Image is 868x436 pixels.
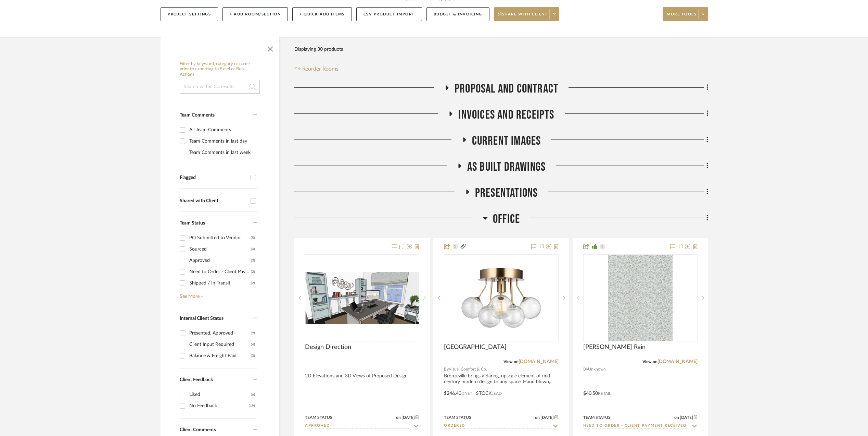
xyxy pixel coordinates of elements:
[658,359,698,364] a: [DOMAIN_NAME]
[180,427,216,432] span: Client Comments
[189,400,249,411] div: No Feedback
[674,415,679,420] span: on
[178,289,257,300] a: See More +
[189,328,251,339] div: Presented, Approved
[608,255,673,341] img: Parker Rain
[305,423,411,429] input: Type to Search…
[251,255,255,266] div: (3)
[642,360,658,364] span: View on
[294,43,343,56] div: Displaying 30 products
[667,12,697,22] span: More tools
[396,415,401,420] span: on
[663,7,708,21] button: More tools
[251,244,255,255] div: (4)
[519,359,559,364] a: [DOMAIN_NAME]
[251,389,255,400] div: (6)
[503,360,519,364] span: View on
[467,160,546,174] span: As Built Drawings
[189,389,251,400] div: Liked
[189,232,251,243] div: PO Submitted to Vendor
[494,7,560,21] button: Share with client
[189,278,251,289] div: Shipped / In Transit
[189,255,251,266] div: Approved
[222,7,288,21] button: + Add Room/Section
[458,108,554,122] span: invoices and receipts
[251,266,255,277] div: (2)
[444,366,449,373] span: By
[305,414,332,421] div: Team Status
[180,198,247,204] div: Shared with Client
[189,350,251,361] div: Balance & Freight Paid
[449,366,487,373] span: Visual Comfort & Co.
[251,278,255,289] div: (2)
[679,415,694,420] span: [DATE]
[251,328,255,339] div: (9)
[305,343,351,351] span: Design Direction
[475,186,538,201] span: Presentations
[540,415,554,420] span: [DATE]
[498,12,548,22] span: Share with client
[583,343,646,351] span: [PERSON_NAME] Rain
[455,82,558,96] span: proposal and contract
[180,221,205,226] span: Team Status
[444,423,550,429] input: Type to Search…
[302,65,339,73] span: Reorder Rooms
[251,339,255,350] div: (4)
[588,366,606,373] span: Unknown
[264,41,277,54] button: Close
[444,414,471,421] div: Team Status
[161,7,218,21] button: Project Settings
[189,266,251,277] div: Need to Order - Client Payment Received
[306,272,419,324] img: Design Direction
[583,423,689,429] input: Type to Search…
[189,147,255,158] div: Team Comments in last week
[180,113,215,118] span: Team Comments
[535,415,540,420] span: on
[251,232,255,243] div: (5)
[189,136,255,147] div: Team Comments in last day
[356,7,422,21] button: CSV Product Import
[583,366,588,373] span: By
[472,134,541,148] span: Current Images
[180,377,213,382] span: Client Feedback
[458,255,544,341] img: Bronzeville
[493,212,520,227] span: Office
[294,65,339,73] button: Reorder Rooms
[180,61,260,77] h6: Filter by keyword, category or name prior to exporting to Excel or Bulk Actions
[426,7,489,21] button: Budget & Invoicing
[189,124,255,135] div: All Team Comments
[444,343,507,351] span: [GEOGRAPHIC_DATA]
[251,350,255,361] div: (3)
[189,339,251,350] div: Client Input Required
[180,316,224,321] span: Internal Client Status
[249,400,255,411] div: (19)
[189,244,251,255] div: Sourced
[180,80,260,94] input: Search within 30 results
[305,255,419,341] div: 0
[583,414,611,421] div: Team Status
[401,415,416,420] span: [DATE]
[292,7,352,21] button: + Quick Add Items
[444,255,558,341] div: 0
[180,175,247,181] div: Flagged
